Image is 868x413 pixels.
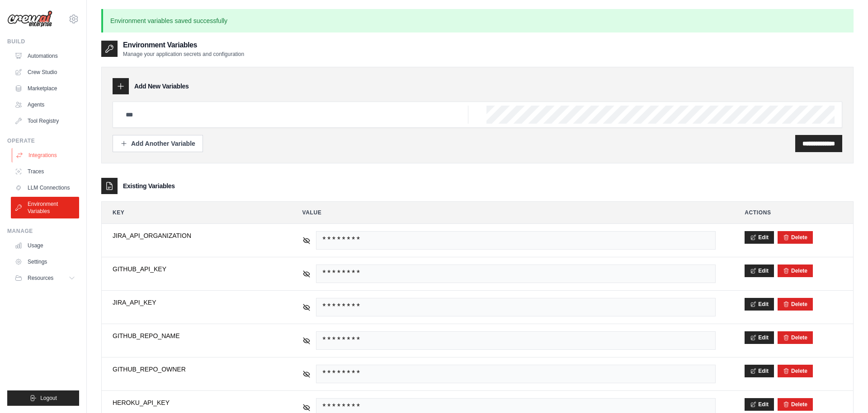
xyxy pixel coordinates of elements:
div: Manage [7,227,79,235]
button: Edit [745,398,774,411]
button: Edit [745,298,774,311]
a: Usage [11,238,79,253]
a: LLM Connections [11,181,79,195]
button: Delete [783,301,807,308]
button: Delete [783,367,807,375]
p: Environment variables saved successfully [101,9,854,32]
div: Build [7,38,79,45]
a: Automations [11,49,79,63]
a: Settings [11,255,79,269]
h3: Existing Variables [123,181,175,190]
span: GITHUB_API_KEY [113,265,274,274]
h3: Add New Variables [134,82,189,91]
span: Logout [40,394,57,402]
h2: Environment Variables [123,40,244,51]
button: Edit [745,365,774,377]
a: Crew Studio [11,65,79,79]
button: Delete [783,334,807,341]
button: Logout [7,390,79,406]
a: Marketplace [11,81,79,96]
span: JIRA_API_ORGANIZATION [113,231,274,240]
span: Resources [28,274,53,282]
a: Traces [11,164,79,179]
button: Delete [783,267,807,274]
th: Actions [734,202,853,223]
span: JIRA_API_KEY [113,298,274,307]
div: Add Another Variable [120,139,195,148]
div: Operate [7,137,79,144]
button: Edit [745,265,774,277]
button: Add Another Variable [113,135,203,152]
span: GITHUB_REPO_OWNER [113,365,274,374]
a: Environment Variables [11,197,79,218]
p: Manage your application secrets and configuration [123,51,244,58]
span: HEROKU_API_KEY [113,398,274,407]
button: Edit [745,331,774,344]
button: Edit [745,231,774,244]
span: GITHUB_REPO_NAME [113,331,274,340]
img: Logo [7,10,52,28]
a: Tool Registry [11,114,79,128]
a: Agents [11,97,79,112]
th: Value [292,202,727,223]
button: Delete [783,234,807,241]
button: Delete [783,401,807,408]
button: Resources [11,271,79,285]
th: Key [102,202,284,223]
a: Integrations [12,148,80,162]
